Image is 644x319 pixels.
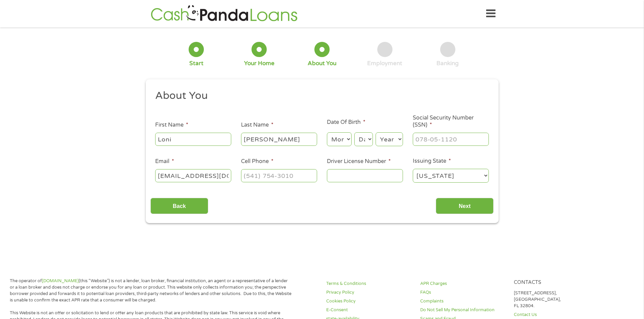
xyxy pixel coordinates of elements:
a: Complaints [420,298,506,304]
div: Banking [436,60,459,67]
a: APR Charges [420,281,506,287]
label: Email [155,158,174,165]
input: John [155,133,231,145]
h4: Contacts [514,280,600,286]
p: [STREET_ADDRESS], [GEOGRAPHIC_DATA], FL 32804. [514,290,600,309]
div: Your Home [244,60,275,67]
input: (541) 754-3010 [241,169,317,182]
input: 078-05-1120 [413,133,489,145]
p: The operator of (this “Website”) is not a lender, loan broker, financial institution, an agent or... [10,278,292,303]
label: Last Name [241,122,273,129]
h2: About You [155,89,484,103]
a: [DOMAIN_NAME] [42,278,79,284]
input: Next [436,198,494,214]
input: Back [150,198,208,214]
div: Start [189,60,204,67]
a: Cookies Policy [326,298,412,304]
label: Date Of Birth [327,119,365,126]
div: Employment [367,60,402,67]
a: Do Not Sell My Personal Information [420,307,506,313]
label: Issuing State [413,158,451,165]
a: Contact Us [514,312,600,318]
div: About You [308,60,336,67]
label: Cell Phone [241,158,273,165]
label: Social Security Number (SSN) [413,114,489,129]
input: john@gmail.com [155,169,231,182]
a: Terms & Conditions [326,281,412,287]
img: GetLoanNow Logo [149,4,300,23]
label: First Name [155,122,188,129]
label: Driver License Number [327,158,391,165]
input: Smith [241,133,317,145]
a: Privacy Policy [326,289,412,296]
a: E-Consent [326,307,412,313]
a: FAQs [420,289,506,296]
